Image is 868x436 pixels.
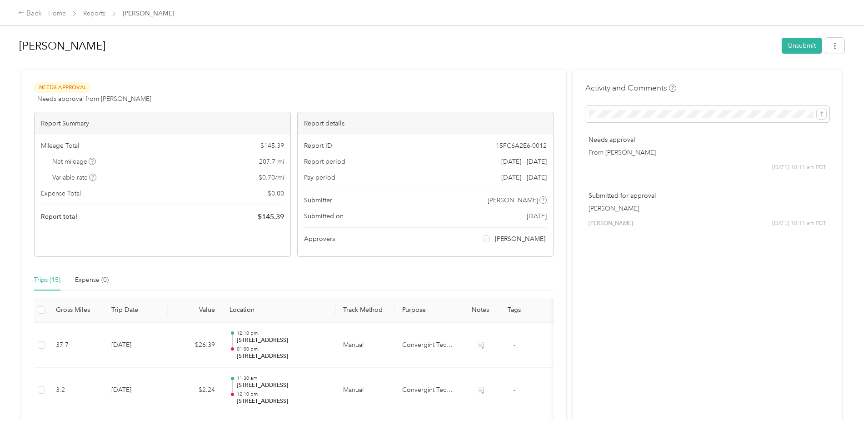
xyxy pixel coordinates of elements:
th: Tags [497,298,531,323]
span: Mileage Total [41,141,79,150]
p: 12:10 pm [237,391,329,397]
span: [PERSON_NAME] [488,195,538,205]
th: Notes [463,298,497,323]
span: Pay period [304,173,335,182]
div: Report Summary [35,112,290,135]
td: [DATE] [104,368,168,413]
span: [DATE] 10:11 am PDT [772,164,826,172]
td: 37.7 [49,323,104,368]
a: Home [48,10,66,17]
span: [DATE] - [DATE] [501,173,547,182]
td: [DATE] [104,323,168,368]
span: Expense Total [41,189,81,198]
h1: August Miles [19,35,775,57]
th: Location [222,298,336,323]
span: [DATE] [527,211,547,221]
span: $ 145.39 [260,141,284,150]
div: Report details [298,112,554,135]
span: 207.7 mi [259,157,284,166]
span: 15FC6A2E6-0012 [496,141,547,150]
p: [PERSON_NAME] [589,204,826,213]
a: Reports [83,10,105,17]
iframe: Everlance-gr Chat Button Frame [817,385,868,436]
div: Back [18,8,42,19]
p: [STREET_ADDRESS] [237,336,329,345]
span: Approvers [304,234,335,244]
span: $ 145.39 [258,211,284,222]
p: [STREET_ADDRESS] [237,397,329,406]
span: Submitter [304,195,332,205]
td: $2.24 [168,368,222,413]
span: Report ID [304,141,332,150]
th: Value [168,298,222,323]
span: $ 0.70 / mi [259,173,284,182]
p: From [PERSON_NAME] [589,148,826,157]
span: [PERSON_NAME] [589,220,633,228]
h4: Activity and Comments [585,82,676,94]
span: Submitted on [304,211,344,221]
th: Gross Miles [49,298,104,323]
p: Submitted for approval [589,191,826,200]
p: [STREET_ADDRESS] [237,352,329,361]
span: $ 0.00 [268,189,284,198]
td: 3.2 [49,368,104,413]
th: Trip Date [104,298,168,323]
span: [DATE] 10:11 am PDT [772,220,826,228]
span: Report period [304,157,345,166]
span: Net mileage [52,157,96,166]
div: Trips (15) [34,275,60,285]
button: Unsubmit [782,38,822,54]
p: Needs approval [589,135,826,145]
span: Variable rate [52,173,97,182]
div: Expense (0) [75,275,109,285]
th: Track Method [336,298,395,323]
td: Convergint Technologies [395,368,463,413]
p: 12:10 pm [237,330,329,336]
span: - [514,341,515,349]
td: $26.39 [168,323,222,368]
td: Convergint Technologies [395,323,463,368]
span: Needs Approval [34,82,91,93]
p: 01:00 pm [237,346,329,352]
span: [DATE] - [DATE] [501,157,547,166]
span: [PERSON_NAME] [123,9,174,18]
span: [PERSON_NAME] [495,234,545,244]
span: Needs approval from [PERSON_NAME] [37,94,151,104]
td: Manual [336,368,395,413]
p: [STREET_ADDRESS] [237,381,329,390]
th: Purpose [395,298,463,323]
td: Manual [336,323,395,368]
span: Report total [41,212,77,221]
p: 11:30 am [237,375,329,381]
span: - [514,386,515,394]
